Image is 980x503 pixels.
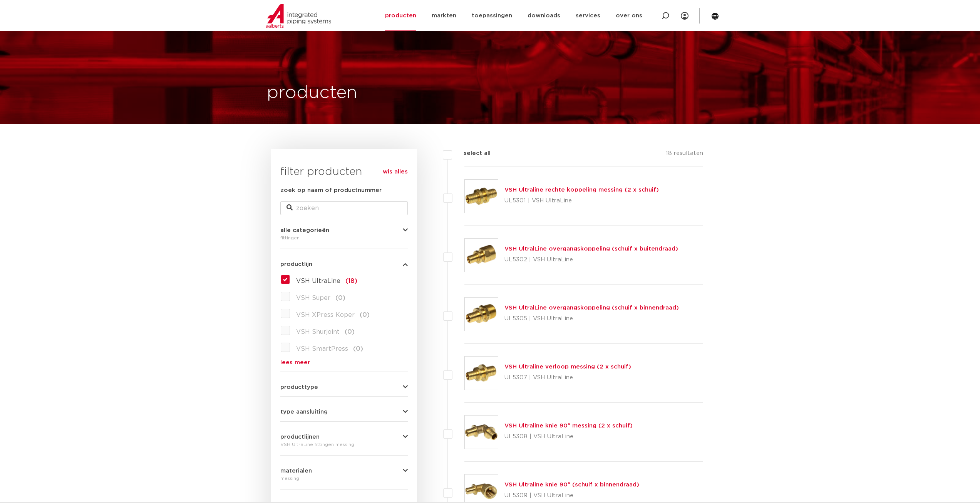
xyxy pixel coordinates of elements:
span: (0) [335,295,345,301]
img: Thumbnail for VSH Ultraline knie 90° messing (2 x schuif) [465,416,498,449]
span: VSH UltraLine [296,278,340,284]
img: Thumbnail for VSH UltralLine overgangskoppeling (schuif x binnendraad) [465,298,498,331]
button: productlijn [280,261,408,267]
span: productlijn [280,261,312,267]
button: materialen [280,468,408,474]
div: messing [280,474,408,483]
span: type aansluiting [280,409,328,415]
a: VSH Ultraline verloop messing (2 x schuif) [504,364,631,370]
span: (0) [353,346,363,352]
div: fittingen [280,233,408,242]
a: lees meer [280,360,408,365]
a: VSH Ultraline knie 90° messing (2 x schuif) [504,423,633,429]
input: zoeken [280,201,408,215]
p: 18 resultaten [666,149,703,161]
span: VSH SmartPress [296,346,348,352]
span: VSH Super [296,295,330,301]
span: VSH XPress Koper [296,312,355,318]
span: (0) [360,312,370,318]
img: Thumbnail for VSH Ultraline rechte koppeling messing (2 x schuif) [465,180,498,213]
p: UL5301 | VSH UltraLine [504,195,659,207]
span: productlijnen [280,434,320,440]
span: materialen [280,468,312,474]
span: (0) [345,329,355,335]
button: alle categorieën [280,227,408,233]
label: select all [452,149,491,158]
img: Thumbnail for VSH UltralLine overgangskoppeling (schuif x buitendraad) [465,239,498,272]
h3: filter producten [280,164,408,180]
a: VSH Ultraline knie 90° (schuif x binnendraad) [504,482,639,488]
label: zoek op naam of productnummer [280,186,382,195]
span: VSH Shurjoint [296,329,340,335]
span: producttype [280,384,318,390]
p: UL5307 | VSH UltraLine [504,372,631,384]
p: UL5308 | VSH UltraLine [504,431,633,443]
button: type aansluiting [280,409,408,415]
img: Thumbnail for VSH Ultraline verloop messing (2 x schuif) [465,357,498,390]
a: VSH UltralLine overgangskoppeling (schuif x buitendraad) [504,246,678,252]
a: wis alles [383,167,408,177]
h1: producten [267,81,357,105]
p: UL5309 | VSH UltraLine [504,490,639,502]
a: VSH UltralLine overgangskoppeling (schuif x binnendraad) [504,305,679,311]
button: producttype [280,384,408,390]
span: (18) [345,278,357,284]
div: VSH UltraLine fittingen messing [280,440,408,449]
p: UL5305 | VSH UltraLine [504,313,679,325]
a: VSH Ultraline rechte koppeling messing (2 x schuif) [504,187,659,193]
span: alle categorieën [280,227,329,233]
button: productlijnen [280,434,408,440]
p: UL5302 | VSH UltraLine [504,254,678,266]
